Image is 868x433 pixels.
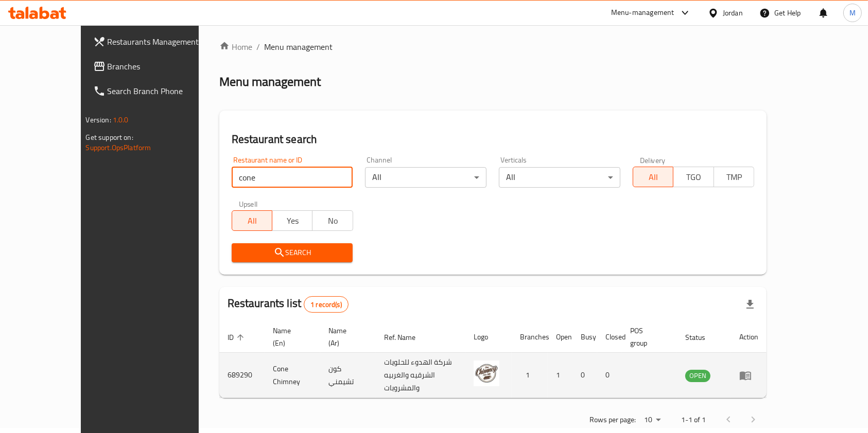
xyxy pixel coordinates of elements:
[714,167,754,187] button: TMP
[640,156,666,164] label: Delivery
[273,324,308,349] span: Name (En)
[685,370,710,382] div: OPEN
[597,321,622,353] th: Closed
[219,74,321,90] h2: Menu management
[739,369,758,382] div: Menu
[499,167,620,188] div: All
[239,200,258,207] label: Upsell
[376,353,465,398] td: شركة الهدوء للحلويات الشرقيه والغربيه والمشروبات
[630,324,665,349] span: POS group
[548,353,572,398] td: 1
[512,321,548,353] th: Branches
[640,412,665,428] div: Rows per page:
[265,353,320,398] td: Cone Chimney
[304,300,348,310] span: 1 record(s)
[85,29,226,54] a: Restaurants Management
[589,413,636,426] p: Rows per page:
[681,413,706,426] p: 1-1 of 1
[86,141,151,154] a: Support.OpsPlatform
[236,213,268,228] span: All
[312,210,353,231] button: No
[572,353,597,398] td: 0
[572,321,597,353] th: Busy
[465,321,512,353] th: Logo
[276,213,308,228] span: Yes
[264,41,333,53] span: Menu management
[320,353,376,398] td: كون تشيمني
[108,35,218,48] span: Restaurants Management
[738,292,762,317] div: Export file
[685,331,719,344] span: Status
[219,41,252,53] a: Home
[272,210,313,231] button: Yes
[219,321,767,398] table: enhanced table
[633,167,673,187] button: All
[86,113,111,127] span: Version:
[219,41,767,53] nav: breadcrumb
[718,170,750,185] span: TMP
[86,131,133,144] span: Get support on:
[228,296,349,313] h2: Restaurants list
[731,321,767,353] th: Action
[597,353,622,398] td: 0
[384,331,429,344] span: Ref. Name
[685,370,710,382] span: OPEN
[85,79,226,103] a: Search Branch Phone
[548,321,572,353] th: Open
[637,170,669,185] span: All
[673,167,714,187] button: TGO
[232,243,353,262] button: Search
[240,246,345,259] span: Search
[328,324,363,349] span: Name (Ar)
[611,7,674,19] div: Menu-management
[317,213,349,228] span: No
[232,132,754,147] h2: Restaurant search
[474,360,499,386] img: Cone Chimney
[678,170,709,185] span: TGO
[85,54,226,79] a: Branches
[232,167,353,188] input: Search for restaurant name or ID..
[723,7,743,19] div: Jordan
[365,167,487,188] div: All
[108,85,218,97] span: Search Branch Phone
[512,353,548,398] td: 1
[108,60,218,73] span: Branches
[849,7,856,19] span: M
[219,353,265,398] td: 689290
[113,113,129,127] span: 1.0.0
[256,41,260,53] li: /
[228,331,247,344] span: ID
[232,210,272,231] button: All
